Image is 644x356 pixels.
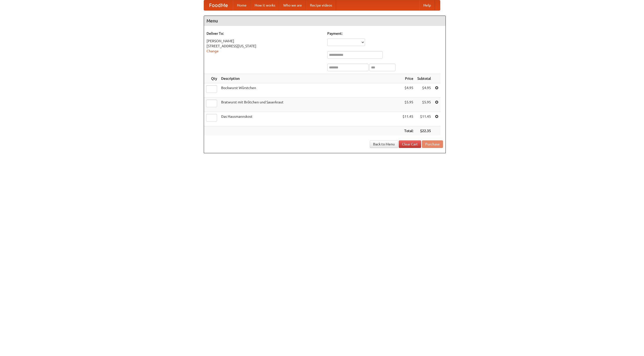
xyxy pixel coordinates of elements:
[422,140,443,148] button: Purchase
[204,16,446,26] h4: Menu
[279,0,306,10] a: Who we are
[400,98,415,112] td: $5.95
[207,44,322,49] div: [STREET_ADDRESS][US_STATE]
[415,74,433,83] th: Subtotal
[415,83,433,98] td: $4.95
[419,0,435,10] a: Help
[327,31,443,36] h5: Payment:
[207,38,322,44] div: [PERSON_NAME]
[219,74,400,83] th: Description
[251,0,279,10] a: How it works
[219,112,400,126] td: Das Hausmannskost
[233,0,251,10] a: Home
[415,126,433,136] th: $22.35
[204,0,233,10] a: FoodMe
[415,112,433,126] td: $11.45
[306,0,336,10] a: Recipe videos
[207,49,219,53] a: Change
[207,31,322,36] h5: Deliver To:
[204,74,219,83] th: Qty
[400,83,415,98] td: $4.95
[415,98,433,112] td: $5.95
[219,83,400,98] td: Bockwurst Würstchen
[370,140,398,148] a: Back to Menu
[400,126,415,136] th: Total:
[399,140,421,148] a: Clear Cart
[400,74,415,83] th: Price
[400,112,415,126] td: $11.45
[219,98,400,112] td: Bratwurst mit Brötchen und Sauerkraut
